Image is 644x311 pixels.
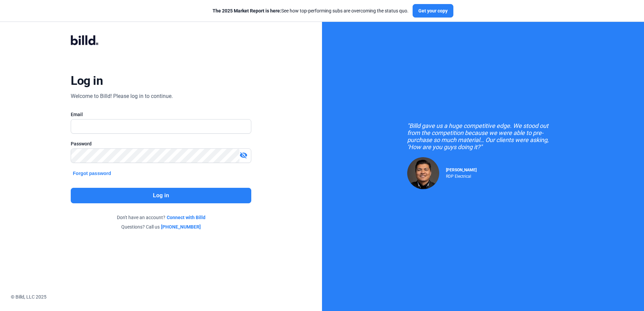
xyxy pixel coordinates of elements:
div: Questions? Call us [71,223,251,230]
a: [PHONE_NUMBER] [161,223,201,230]
div: RDP Electrical [446,172,477,179]
div: Welcome to Billd! Please log in to continue. [71,92,173,100]
div: Password [71,140,251,147]
div: Log in [71,73,103,88]
div: Email [71,111,251,118]
mat-icon: visibility_off [239,151,248,159]
div: "Billd gave us a huge competitive edge. We stood out from the competition because we were able to... [407,122,559,150]
div: See how top-performing subs are overcoming the status quo. [213,7,409,14]
img: Raul Pacheco [407,157,439,189]
div: Don't have an account? [71,214,251,221]
button: Log in [71,188,251,203]
a: Connect with Billd [167,214,205,221]
button: Get your copy [413,4,453,18]
button: Forgot password [71,170,113,177]
span: [PERSON_NAME] [446,168,477,172]
span: The 2025 Market Report is here: [213,8,281,13]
